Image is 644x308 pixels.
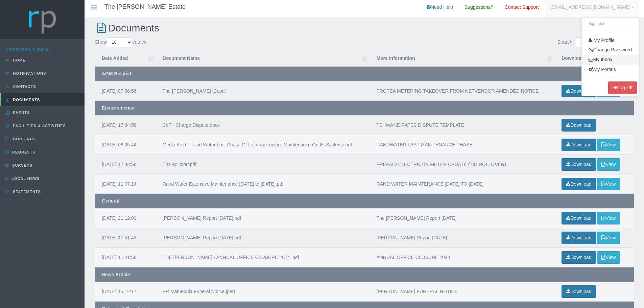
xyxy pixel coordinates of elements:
div: CoT - Charge Dispute.docx [163,121,363,129]
a: Download [562,251,596,264]
strong: Environmental [102,105,135,111]
label: Show entries [95,37,146,47]
td: [DATE] 21:12:00 [95,208,156,228]
strong: General [102,198,119,204]
span: Contacts [11,85,36,89]
span: Statements [11,190,41,194]
button: Log Off [608,81,637,94]
th: Download: activate to sort column ascending [555,51,634,66]
label: Search: [557,37,634,47]
button: View [597,232,620,244]
a: Download [562,85,596,97]
span: Bookings [11,137,36,141]
a: Download [562,158,596,171]
div: Document Name [163,54,360,62]
a: Download [562,178,596,190]
a: My Profile [582,35,639,45]
td: [DATE] 11:41:58 [95,247,156,267]
strong: News Article [102,272,130,277]
td: [PERSON_NAME] Report [DATE] [369,228,555,247]
a: Download [562,212,596,224]
td: RANDWATER LAST MAINTENANCE PHASE [369,135,555,155]
button: View [597,158,620,171]
span: Local News [10,176,40,181]
td: [DATE] 07:38:56 [95,81,156,101]
th: More Information : activate to sort column ascending [369,51,555,66]
td: [DATE] 08:25:44 [95,135,156,155]
div: The [PERSON_NAME] (2).pdf [163,87,363,95]
span: Facilities & Activities [11,124,66,128]
button: View [597,212,620,224]
input: Search: [576,37,634,47]
a: Download [562,232,596,244]
div: Rand Water Extensive Maintenance [DATE] to [DATE].pdf [163,180,363,188]
a: Download [562,285,596,298]
div: Media Alert - Rand Water Last Phase Of Its Infrastructure Maintenance On Its Systems.pdf [163,141,363,149]
td: PREPAID ELECTRICITY METER UPDATE (TID ROLLOVER) [369,155,555,174]
th: Document Name : activate to sort column ascending [156,51,370,66]
a: My Portals [582,65,639,74]
span: Requests [10,150,35,154]
a: Resident Menu [5,47,52,52]
h4: The [PERSON_NAME] Estate [104,4,186,10]
td: ANNUAL OFFICE CLOSURE 2024 [369,247,555,267]
span: Documents [11,98,40,102]
div: THE [PERSON_NAME] - ANNUAL OFFICE CLOSURE 2024 .pdf [163,254,363,261]
a: Download [562,139,596,151]
span: Home [11,58,26,62]
button: View [597,178,620,190]
td: TSHWANE RATES DISPUTE TEMPLATE [369,115,555,135]
select: Showentries [107,37,132,47]
li: Signed in [582,20,639,28]
div: TID Rollover.pdf [163,161,363,168]
td: [PERSON_NAME] FUNERAL NOTICE [369,282,555,301]
span: Surveys [10,163,32,167]
td: The [PERSON_NAME] Report [DATE] [369,208,555,228]
a: Change Password [582,45,639,55]
h2: Documents [95,22,634,33]
td: [DATE] 12:33:58 [95,155,156,174]
strong: AGM Related [102,71,131,76]
a: Download [562,119,596,132]
td: [DATE] 15:12:17 [95,282,156,301]
td: [DATE] 17:34:58 [95,115,156,135]
button: View [597,251,620,264]
td: PROTEA METERING TAKEOVER FROM NETVENDOR AMENDED NOTICE [369,81,555,101]
span: Events [11,111,30,115]
div: PR Mathebula Funeral Notice.jpeg [163,288,363,295]
td: [DATE] 11:07:14 [95,174,156,194]
div: [PERSON_NAME] Report [DATE].pdf [163,234,363,242]
th: Date Added : activate to sort column ascending [95,51,156,66]
a: My Inbox [582,55,639,65]
div: [PERSON_NAME] Report [DATE].pdf [163,214,363,222]
td: [DATE] 17:51:48 [95,228,156,247]
button: View [597,139,620,151]
span: Notifications [11,71,46,75]
td: RAND WATER MAINTENANCE [DATE] TO [DATE] [369,174,555,194]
